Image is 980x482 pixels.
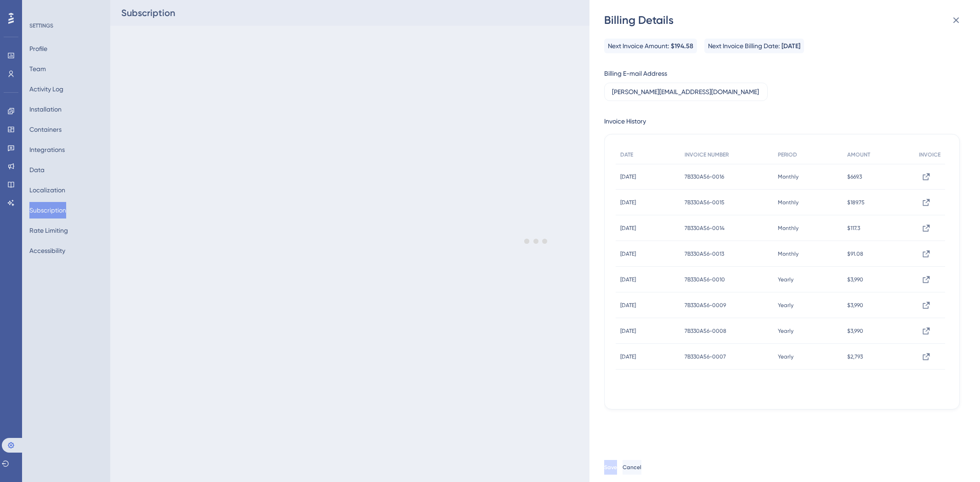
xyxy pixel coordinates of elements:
button: Save [604,460,617,475]
div: Billing Details [604,13,967,28]
span: Save [604,464,617,471]
button: Cancel [623,460,641,475]
iframe: UserGuiding AI Assistant Launcher [941,446,969,473]
span: Cancel [623,464,641,471]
